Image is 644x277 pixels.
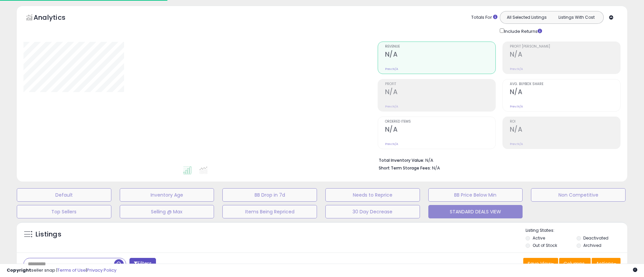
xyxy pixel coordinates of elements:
[120,188,214,202] button: Inventory Age
[385,45,495,49] span: Revenue
[471,14,497,21] div: Totals For
[385,105,398,109] small: Prev: N/A
[531,188,626,202] button: Non Competitive
[428,205,523,218] button: STANDARD DEALS VIEW
[7,267,116,274] div: seller snap | |
[510,105,523,109] small: Prev: N/A
[510,67,523,71] small: Prev: N/A
[34,13,78,24] h5: Analytics
[495,27,550,35] div: Include Returns
[17,188,111,202] button: Default
[222,188,317,202] button: BB Drop in 7d
[120,205,214,218] button: Selling @ Max
[510,120,620,124] span: ROI
[385,67,398,71] small: Prev: N/A
[385,126,495,135] h2: N/A
[17,205,111,218] button: Top Sellers
[385,82,495,86] span: Profit
[510,82,620,86] span: Avg. Buybox Share
[510,88,620,97] h2: N/A
[510,51,620,60] h2: N/A
[379,157,424,163] b: Total Inventory Value:
[385,142,398,146] small: Prev: N/A
[222,205,317,218] button: Items Being Repriced
[379,156,615,164] li: N/A
[432,165,440,171] span: N/A
[7,267,31,273] strong: Copyright
[325,188,420,202] button: Needs to Reprice
[502,13,552,22] button: All Selected Listings
[379,165,431,171] b: Short Term Storage Fees:
[325,205,420,218] button: 30 Day Decrease
[385,51,495,60] h2: N/A
[510,126,620,135] h2: N/A
[385,88,495,97] h2: N/A
[510,45,620,49] span: Profit [PERSON_NAME]
[428,188,523,202] button: BB Price Below Min
[385,120,495,124] span: Ordered Items
[510,142,523,146] small: Prev: N/A
[551,13,601,22] button: Listings With Cost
